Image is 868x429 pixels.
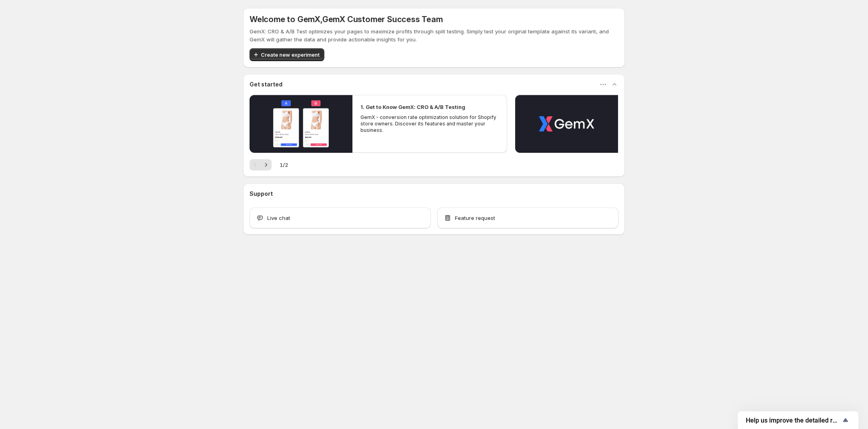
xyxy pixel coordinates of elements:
[250,95,352,153] button: Play video
[260,159,272,170] button: Next
[250,27,618,43] p: GemX: CRO & A/B Test optimizes your pages to maximize profits through split testing. Simply test ...
[455,214,495,222] span: Feature request
[250,14,443,24] h5: Welcome to GemX
[746,417,841,424] span: Help us improve the detailed report for A/B campaigns
[267,214,290,222] span: Live chat
[746,415,850,425] button: Show survey - Help us improve the detailed report for A/B campaigns
[360,103,465,111] h2: 1. Get to Know GemX: CRO & A/B Testing
[250,159,272,170] nav: Pagination
[360,114,499,133] p: GemX - conversion rate optimization solution for Shopify store owners. Discover its features and ...
[250,48,324,61] button: Create new experiment
[320,14,443,24] span: , GemX Customer Success Team
[250,80,283,88] h3: Get started
[250,190,273,198] h3: Support
[280,161,288,169] span: 1 / 2
[261,51,319,59] span: Create new experiment
[515,95,618,153] button: Play video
